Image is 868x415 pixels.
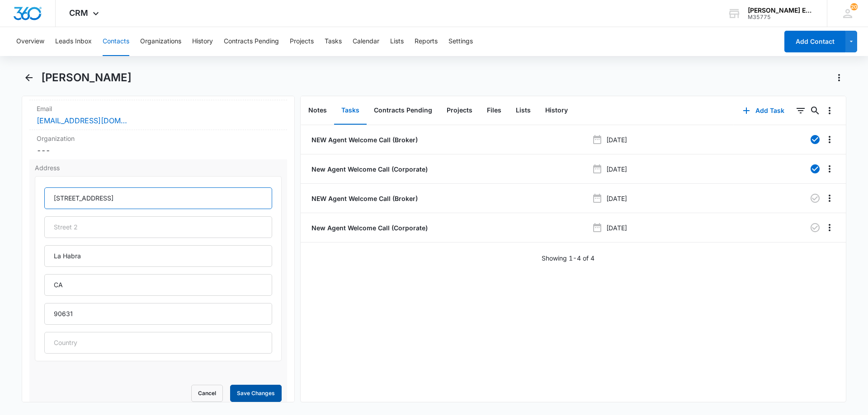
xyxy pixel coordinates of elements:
button: Tasks [325,27,342,56]
div: account name [748,7,814,14]
button: Overview [16,27,44,56]
a: New Agent Welcome Call (Corporate) [310,164,428,174]
button: Cancel [191,385,223,402]
p: Showing 1-4 of 4 [542,253,594,263]
p: [DATE] [606,223,627,233]
input: Street 2 [44,216,272,238]
button: Lists [509,97,538,125]
button: Filters [793,103,808,118]
input: Zip [44,303,272,325]
button: Projects [439,97,480,125]
p: [DATE] [606,164,627,174]
h1: [PERSON_NAME] [41,71,132,84]
button: Projects [290,27,314,56]
a: NEW Agent Welcome Call (Broker) [310,194,418,203]
button: Lists [390,27,404,56]
a: NEW Agent Welcome Call (Broker) [310,135,418,145]
p: [DATE] [606,135,627,145]
a: New Agent Welcome Call (Corporate) [310,223,428,233]
button: Actions [832,70,846,85]
span: CRM [69,8,88,18]
button: Contracts Pending [224,27,279,56]
button: Overflow Menu [822,132,837,147]
div: notifications count [850,3,858,10]
button: Files [480,97,509,125]
button: Overflow Menu [822,220,837,235]
button: Save Changes [230,385,282,402]
div: account id [748,14,814,20]
button: History [192,27,213,56]
button: Overflow Menu [822,162,837,176]
button: Reports [415,27,438,56]
input: Street [44,187,272,209]
label: Organization [37,134,280,143]
button: Calendar [353,27,379,56]
button: Settings [448,27,473,56]
button: Overflow Menu [822,103,837,118]
button: Search... [808,103,822,118]
button: Contracts Pending [367,97,439,125]
button: Overflow Menu [822,191,837,205]
button: Organizations [140,27,181,56]
label: Email [37,104,280,113]
button: Back [22,70,36,85]
dd: --- [37,145,280,156]
button: History [538,97,575,125]
button: Add Contact [784,31,845,52]
input: State [44,274,272,296]
label: Address [35,163,282,173]
p: [DATE] [606,194,627,203]
button: Notes [301,97,334,125]
input: City [44,245,272,267]
input: Country [44,332,272,354]
button: Tasks [334,97,367,125]
div: Email[EMAIL_ADDRESS][DOMAIN_NAME] [29,100,287,130]
button: Leads Inbox [55,27,92,56]
span: 20 [850,3,858,10]
button: Contacts [103,27,129,56]
button: Add Task [734,100,793,121]
a: [EMAIL_ADDRESS][DOMAIN_NAME] [37,115,127,126]
div: Organization--- [29,130,287,159]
